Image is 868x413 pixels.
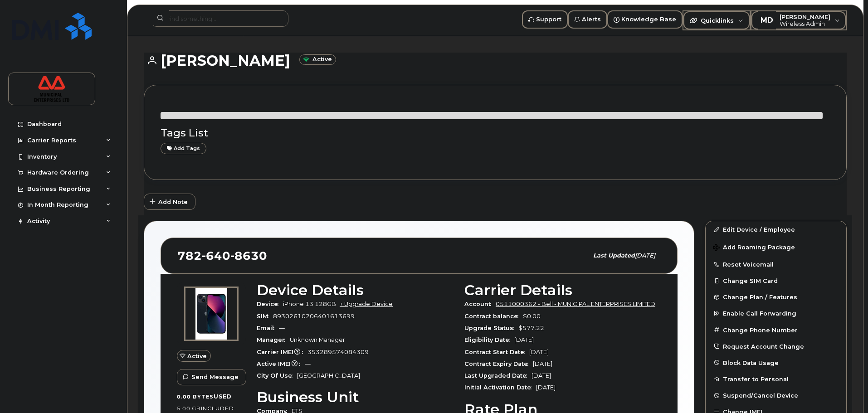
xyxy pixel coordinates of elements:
[273,313,355,320] span: 89302610206401613699
[257,282,454,298] h3: Device Details
[464,384,536,391] span: Initial Activation Date
[533,360,552,367] span: [DATE]
[635,252,655,259] span: [DATE]
[283,301,336,307] span: iPhone 13 128GB
[723,294,797,301] span: Change Plan / Features
[593,252,635,259] span: Last updated
[464,360,533,367] span: Contract Expiry Date
[177,405,201,412] span: 5.00 GB
[202,249,230,262] span: 640
[257,336,290,343] span: Manager
[706,322,846,338] button: Change Phone Number
[340,301,393,307] a: + Upgrade Device
[191,373,239,381] span: Send Message
[706,371,846,387] button: Transfer to Personal
[187,352,207,360] span: Active
[706,272,846,289] button: Change SIM Card
[230,249,267,262] span: 8630
[464,313,523,320] span: Contract balance
[706,387,846,403] button: Suspend/Cancel Device
[464,372,532,379] span: Last Upgraded Date
[706,355,846,371] button: Block Data Usage
[144,194,195,210] button: Add Note
[257,372,297,379] span: City Of Use
[706,338,846,355] button: Request Account Change
[177,394,214,400] span: 0.00 Bytes
[158,198,188,206] span: Add Note
[184,287,239,341] img: image20231002-3703462-1ig824h.jpeg
[177,369,246,385] button: Send Message
[464,349,529,355] span: Contract Start Date
[257,349,307,355] span: Carrier IMEI
[464,282,661,298] h3: Carrier Details
[297,372,360,379] span: [GEOGRAPHIC_DATA]
[464,336,514,343] span: Eligibility Date
[279,325,285,331] span: —
[706,238,846,256] button: Add Roaming Package
[177,249,267,262] span: 782
[464,325,518,331] span: Upgrade Status
[706,306,846,322] button: Enable Call Forwarding
[290,336,345,343] span: Unknown Manager
[529,349,549,355] span: [DATE]
[257,313,273,320] span: SIM
[536,384,556,391] span: [DATE]
[257,301,283,307] span: Device
[706,289,846,306] button: Change Plan / Features
[496,301,655,307] a: 0511000362 - Bell - MUNICIPAL ENTERPRISES LIMITED
[723,310,796,317] span: Enable Call Forwarding
[161,143,206,154] a: Add tags
[518,325,544,331] span: $577.22
[305,360,311,367] span: —
[706,256,846,272] button: Reset Voicemail
[514,336,534,343] span: [DATE]
[532,372,551,379] span: [DATE]
[307,349,369,355] span: 353289574084309
[257,360,305,367] span: Active IMEI
[214,393,232,400] span: used
[523,313,541,320] span: $0.00
[299,54,336,65] small: Active
[713,244,795,251] span: Add Roaming Package
[706,221,846,238] a: Edit Device / Employee
[723,392,798,399] span: Suspend/Cancel Device
[257,325,279,331] span: Email
[257,389,454,405] h3: Business Unit
[144,53,847,68] h1: [PERSON_NAME]
[161,127,830,139] h3: Tags List
[464,301,496,307] span: Account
